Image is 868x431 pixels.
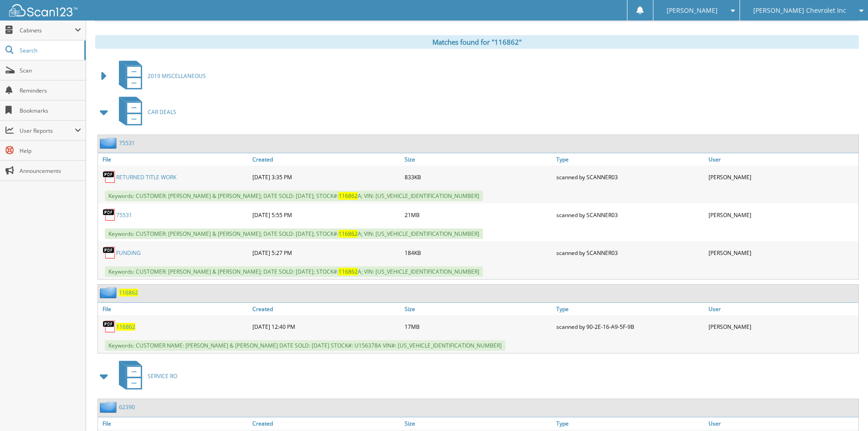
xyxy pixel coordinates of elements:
span: SERVICE RO [148,372,177,380]
a: 116862 [119,289,138,296]
iframe: Chat Widget [822,387,868,431]
div: 21MB [402,206,555,224]
div: [DATE] 3:35 PM [250,168,402,186]
span: Help [20,147,81,155]
a: User [706,153,858,166]
div: scanned by SCANNER03 [554,206,706,224]
span: Bookmarks [20,107,81,114]
img: folder2.png [100,137,119,149]
span: 2019 MISCELLANEOUS [148,72,206,80]
img: PDF.png [103,208,116,222]
span: Keywords: CUSTOMER NAME: [PERSON_NAME] & [PERSON_NAME] DATE SOLD: [DATE] STOCK#: U156378A VIN#: [... [105,340,505,351]
div: 184KB [402,244,555,262]
div: 17MB [402,317,555,336]
a: RETURNED TITLE WORK [116,173,176,181]
a: Type [554,153,706,166]
a: 62390 [119,403,135,411]
a: Created [250,153,402,166]
img: PDF.png [103,170,116,184]
a: 75531 [116,211,132,219]
div: Matches found for "116862" [95,35,859,49]
div: [PERSON_NAME] [706,206,858,224]
img: folder2.png [100,287,119,298]
div: [DATE] 12:40 PM [250,317,402,336]
div: scanned by SCANNER03 [554,244,706,262]
span: 116862 [339,268,358,275]
div: scanned by 90-2E-16-A9-5F-9B [554,317,706,336]
span: 116862 [339,192,358,200]
a: File [98,303,250,315]
span: Cabinets [20,26,75,34]
a: User [706,303,858,315]
span: Scan [20,67,81,74]
div: [DATE] 5:27 PM [250,244,402,262]
a: Created [250,417,402,430]
img: PDF.png [103,320,116,333]
a: Type [554,303,706,315]
div: 833KB [402,168,555,186]
a: Size [402,303,555,315]
a: 75531 [119,139,135,147]
a: 116862 [116,323,135,331]
a: User [706,417,858,430]
span: User Reports [20,127,75,135]
span: [PERSON_NAME] [667,8,718,13]
a: Size [402,417,555,430]
div: scanned by SCANNER03 [554,168,706,186]
img: scan123-logo-white.svg [9,4,77,16]
div: [PERSON_NAME] [706,317,858,336]
span: CAR DEALS [148,108,176,116]
span: Reminders [20,87,81,94]
img: folder2.png [100,401,119,413]
span: 116862 [339,230,358,238]
a: FUNDING [116,249,141,257]
a: 2019 MISCELLANEOUS [113,58,206,94]
span: Keywords: CUSTOMER: [PERSON_NAME] & [PERSON_NAME]; DATE SOLD: [DATE]; STOCK#: A; VIN: [US_VEHICLE... [105,228,483,239]
a: File [98,153,250,166]
a: Type [554,417,706,430]
span: Keywords: CUSTOMER: [PERSON_NAME] & [PERSON_NAME]; DATE SOLD: [DATE]; STOCK#: A; VIN: [US_VEHICLE... [105,191,483,201]
span: Keywords: CUSTOMER: [PERSON_NAME] & [PERSON_NAME]; DATE SOLD: [DATE]; STOCK#: A; VIN: [US_VEHICLE... [105,266,483,277]
span: Search [20,47,80,54]
a: File [98,417,250,430]
a: SERVICE RO [113,358,177,394]
a: Size [402,153,555,166]
img: PDF.png [103,246,116,260]
div: [PERSON_NAME] [706,168,858,186]
div: [DATE] 5:55 PM [250,206,402,224]
span: Announcements [20,167,81,175]
a: CAR DEALS [113,94,176,130]
span: [PERSON_NAME] Chevrolet Inc [753,8,846,13]
div: [PERSON_NAME] [706,244,858,262]
a: Created [250,303,402,315]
